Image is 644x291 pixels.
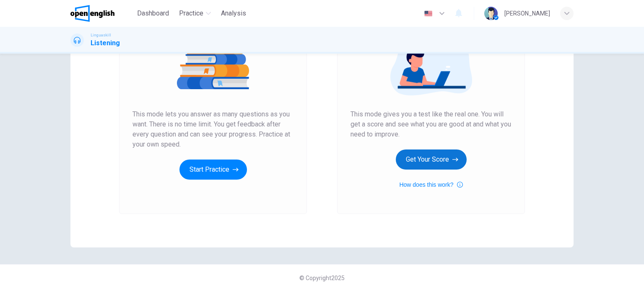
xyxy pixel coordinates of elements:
[399,180,462,190] button: How does this work?
[91,38,120,48] h1: Listening
[179,8,203,18] span: Practice
[132,109,293,149] span: This mode lets you answer as many questions as you want. There is no time limit. You get feedback...
[299,275,345,281] span: © Copyright 2025
[504,8,550,18] div: [PERSON_NAME]
[221,8,246,18] span: Analysis
[176,6,214,21] button: Practice
[484,7,498,20] img: Profile picture
[351,109,512,139] span: This mode gives you a test like the real one. You will get a score and see what you are good at a...
[70,5,114,22] img: OpenEnglish logo
[179,160,247,180] button: Start Practice
[218,6,249,21] button: Analysis
[137,8,169,18] span: Dashboard
[70,5,134,22] a: OpenEnglish logo
[396,149,467,170] button: Get Your Score
[91,32,111,38] span: Linguaskill
[423,10,434,17] img: en
[134,6,172,21] button: Dashboard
